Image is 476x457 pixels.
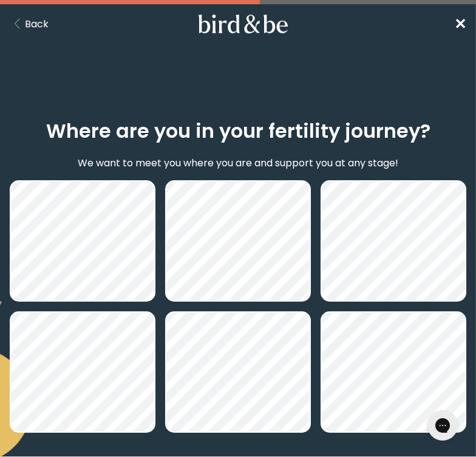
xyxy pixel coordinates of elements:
[454,14,466,34] span: ✕
[78,155,398,171] p: We want to meet you where you are and support you at any stage!
[46,117,430,146] h2: Where are you in your fertility journey?
[10,16,49,32] button: Back Button
[421,406,464,445] iframe: Gorgias live chat messenger
[454,13,466,35] a: ✕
